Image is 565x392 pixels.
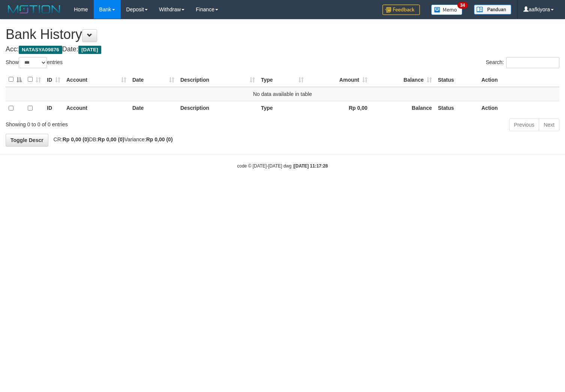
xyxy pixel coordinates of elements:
h4: Acc: Date: [6,46,559,53]
th: Account: activate to sort column ascending [63,72,129,87]
span: [DATE] [78,46,101,54]
select: Showentries [19,57,47,68]
th: Balance: activate to sort column ascending [370,72,435,87]
label: Search: [486,57,559,68]
span: 34 [457,2,468,9]
td: No data available in table [6,87,559,101]
span: CR: DB: Variance: [50,136,173,142]
a: Next [539,118,559,131]
div: Showing 0 to 0 of 0 entries [6,118,230,128]
th: Date [129,101,177,115]
th: Status [435,101,478,115]
img: MOTION_logo.png [6,4,63,15]
h1: Bank History [6,27,559,42]
img: panduan.png [474,4,511,15]
th: Action [478,101,559,115]
img: Feedback.jpg [382,4,420,15]
strong: Rp 0,00 (0) [63,136,89,142]
th: Rp 0,00 [307,101,370,115]
th: Description [177,101,258,115]
th: : activate to sort column ascending [25,72,44,87]
th: Date: activate to sort column ascending [129,72,177,87]
span: NATASYA09876 [19,46,62,54]
strong: Rp 0,00 (0) [146,136,173,142]
th: Status [435,72,478,87]
label: Show entries [6,57,63,68]
strong: [DATE] 11:17:28 [294,163,328,169]
th: ID [44,101,63,115]
input: Search: [506,57,559,68]
th: ID: activate to sort column ascending [44,72,63,87]
th: Description: activate to sort column ascending [177,72,258,87]
th: Action [478,72,559,87]
strong: Rp 0,00 (0) [98,136,124,142]
a: Toggle Descr [6,134,48,147]
small: code © [DATE]-[DATE] dwg | [237,163,328,169]
a: Previous [509,118,539,131]
th: Balance [370,101,435,115]
th: Account [63,101,129,115]
th: Type [258,101,307,115]
th: Amount: activate to sort column ascending [307,72,370,87]
th: Type: activate to sort column ascending [258,72,307,87]
img: Button%20Memo.svg [431,4,463,15]
th: : activate to sort column descending [6,72,25,87]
